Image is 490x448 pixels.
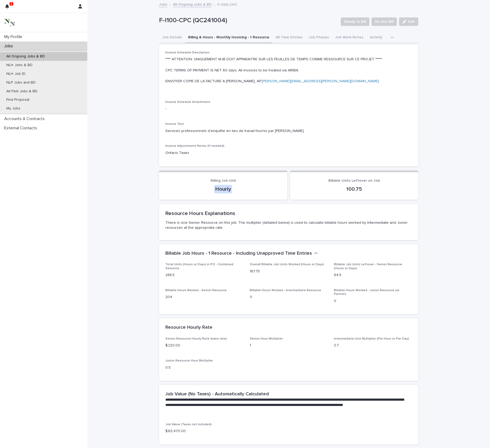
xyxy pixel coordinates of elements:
p: Jobs [2,44,17,49]
p: NLI+ Job ID [2,72,30,76]
p: 1 [250,343,328,348]
h2: Resource Hours Explanations [165,210,412,217]
p: 100.75 [296,186,412,192]
button: Job Phases [306,32,332,43]
p: External Contacts [2,126,41,131]
p: F-I100-CPC [217,1,237,7]
button: Edit [399,17,418,26]
span: Billable Units Leftover on Job [328,179,380,182]
p: 84.5 [334,272,412,278]
span: Senior Resource Hourly Rate (base rate) [165,337,227,340]
a: [PERSON_NAME][EMAIL_ADDRESS][PERSON_NAME][DOMAIN_NAME] [262,79,379,83]
button: Activity [366,32,385,43]
span: Job Value (Taxes not included) [165,423,212,426]
button: Ready to Bill [341,17,369,26]
span: Ready to Bill [344,19,366,24]
p: 187.75 [250,269,328,274]
span: Senior Hour Multiplier [250,337,283,340]
p: My Profile [2,34,26,39]
span: Total Units (Hours or Days) in PO - Combined Seniority [165,263,233,270]
span: Billable Job Units Leftover - Senior Resource (Hours or Days) [334,263,402,270]
span: Billable Hours Worked - Junior Resource (or Partner) [334,289,400,296]
span: Intermediate Unit Multiplier (Per Hour or Per Day) [334,337,409,340]
span: Invoice Adjustments Notes (If needed) [165,144,224,148]
span: Invoice Text [165,122,184,126]
p: F-I100-CPC (QC241004) [159,17,337,24]
p: Services professionnels d'enquête en lieu de travail fournis par [PERSON_NAME] [165,128,412,134]
p: 0.7 [334,343,412,348]
p: 0 [334,298,412,304]
h2: Job Value (No Taxes) - Automatically Calculated [165,391,269,397]
div: 1 [5,3,12,13]
button: Billing & Hours - Monthly Invoicing - 1 Resource [185,32,273,43]
p: All Ongoing Jobs & BD [2,54,49,59]
p: 204 [165,294,243,300]
p: Ontario Taxes [165,150,412,156]
p: - [165,106,243,112]
span: Billable Hours Worked - Intermediate Resource [250,289,321,292]
button: All Time Entries [273,32,306,43]
p: All Past Jobs & BD [2,89,42,94]
span: Overall Billable Job Units Worked (Hours or Days) [250,263,324,266]
span: Do Not Bill [375,19,393,24]
p: 288.5 [165,272,243,278]
span: Billable Hours Worked - Senior Resource [165,289,227,292]
p: **** ATTENTION: UNIQUEMENT MJB DOIT APPARAITRE SUR LES FEUILLES DE TEMPS COMME RESSOURCE SUR CE P... [165,57,412,90]
span: Invoice Schedule Attachment [165,100,210,104]
p: $ 220.00 [165,343,243,348]
p: Find Proposal [2,98,34,102]
h2: Billable Job Hours - 1 Resource - Including Unapproved Time Entries [165,251,312,257]
button: Do Not Bill [371,17,397,26]
div: Hourly [214,185,232,193]
p: 0.5 [165,365,243,371]
img: 3bAFpBnQQY6ys9Fa9hsD [4,17,15,28]
a: All Ongoing Jobs & BD [173,1,212,7]
h2: Resource Hourly Rate [165,325,212,331]
button: Billable Job Hours - 1 Resource - Including Unapproved Time Entries [165,251,318,257]
p: My Jobs [2,106,25,111]
a: Jobs [159,1,167,7]
p: Accounts & Contracts [2,116,49,121]
span: Junior Resource Hour Multiplier [165,359,213,362]
p: There is one Senior Resource on this job. The multiplier (detailed below) is used to calculate bi... [165,220,412,230]
span: Invoice Schedule Description [165,51,210,54]
p: NLP Jobs and BD [2,80,40,85]
p: 0 [250,294,328,300]
span: Billing Job Unit [211,179,236,182]
p: 1 [10,2,12,6]
p: NLI+ Jobs & BD [2,63,37,67]
span: Edit [408,20,415,24]
p: $ 63,470.00 [165,428,412,434]
button: Job Work Notes [332,32,366,43]
button: Job Details [159,32,185,43]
